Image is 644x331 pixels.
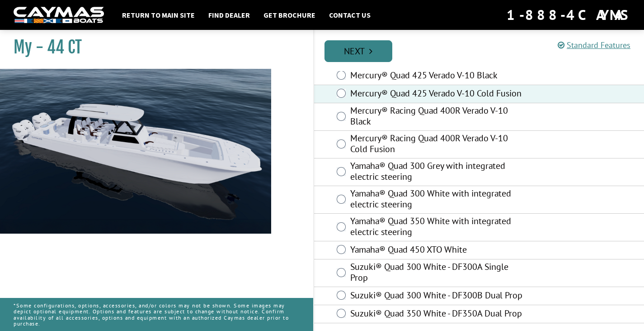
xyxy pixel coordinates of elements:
label: Mercury® Quad 425 Verado V-10 Black [350,70,526,83]
label: Mercury® Quad 425 Verado V-10 Cold Fusion [350,88,526,101]
label: Mercury® Racing Quad 400R Verado V-10 Cold Fusion [350,133,526,157]
img: white-logo-c9c8dbefe5ff5ceceb0f0178aa75bf4bb51f6bca0971e226c86eb53dfe498488.png [14,7,104,24]
p: *Some configurations, options, accessories, and/or colors may not be shown. Some images may depic... [14,298,300,331]
a: Return to main site [118,9,199,21]
label: Yamaha® Quad 300 White with integrated electric steering [350,188,526,212]
label: Yamaha® Quad 350 White with integrated electric steering [350,216,526,240]
label: Yamaha® Quad 450 XTO White [350,244,526,257]
a: Next [324,40,392,62]
label: Suzuki® Quad 300 White - DF300A Single Prop [350,261,526,285]
label: Suzuki® Quad 300 White - DF300B Dual Prop [350,290,526,303]
label: Mercury® Racing Quad 400R Verado V-10 Black [350,105,526,129]
h1: My - 44 CT [14,37,291,58]
a: Standard Features [558,40,630,50]
label: Yamaha® Quad 300 Grey with integrated electric steering [350,160,526,184]
div: 1-888-4CAYMAS [507,5,630,25]
a: Contact Us [324,9,375,21]
a: Find Dealer [204,9,254,21]
label: Suzuki® Quad 350 White - DF350A Dual Prop [350,308,526,321]
a: Get Brochure [259,9,320,21]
